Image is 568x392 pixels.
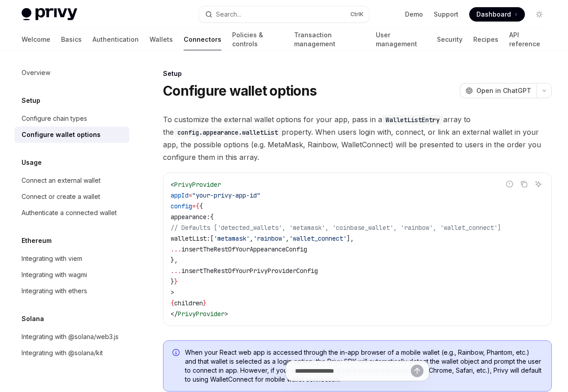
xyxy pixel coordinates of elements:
a: Authentication [92,29,139,50]
span: , [286,234,289,242]
code: config.appearance.walletList [174,128,282,137]
a: Connectors [184,29,221,50]
span: } [203,299,207,307]
span: config [171,202,192,210]
div: Search... [216,9,241,20]
a: Integrating with viem [14,251,129,267]
span: ... [171,245,181,253]
code: WalletListEntry [382,115,443,125]
span: } [171,277,174,286]
a: Authenticate a connected wallet [14,205,129,221]
h5: Usage [22,157,42,168]
div: Configure wallet options [22,129,101,140]
button: Send message [411,365,423,377]
span: = [192,202,196,210]
h5: Solana [22,313,44,324]
span: "your-privy-app-id" [192,191,260,199]
div: Overview [22,67,50,78]
div: Integrating with wagmi [22,269,87,280]
a: Configure chain types [14,110,129,127]
span: 'rainbow' [253,234,286,242]
span: } [174,277,178,286]
span: PrivyProvider [178,310,225,318]
span: insertTheRestOfYourAppearanceConfig [181,245,307,253]
a: Integrating with ethers [14,283,129,299]
button: Open search [199,6,369,22]
span: walletList: [171,234,210,242]
span: appearance: [171,213,210,221]
img: light logo [22,8,77,21]
a: API reference [509,29,546,50]
span: </ [171,310,178,318]
button: Copy the contents from the code block [518,178,530,190]
div: Integrating with ethers [22,286,87,296]
div: Connect an external wallet [22,175,101,186]
button: Ask AI [533,178,544,190]
a: Wallets [150,29,173,50]
span: ... [171,267,181,275]
div: Integrating with viem [22,253,82,264]
span: 'metamask' [214,234,250,242]
a: Policies & controls [232,29,283,50]
a: User management [376,29,426,50]
span: = [189,191,192,199]
span: { [199,202,203,210]
div: Setup [163,69,552,78]
span: Dashboard [476,10,511,19]
span: ], [347,234,354,242]
a: Dashboard [469,7,525,22]
span: < [171,181,174,189]
span: Ctrl K [350,11,364,18]
span: }, [171,256,178,264]
a: Integrating with @solana/web3.js [14,329,129,345]
span: children [174,299,203,307]
span: 'wallet_connect' [289,234,347,242]
h5: Setup [22,95,40,106]
a: Integrating with @solana/kit [14,345,129,361]
a: Transaction management [294,29,365,50]
a: Security [437,29,462,50]
a: Basics [61,29,82,50]
div: Authenticate a connected wallet [22,207,117,218]
span: { [210,213,214,221]
div: Configure chain types [22,113,87,124]
button: Open in ChatGPT [460,83,537,98]
button: Toggle dark mode [532,7,546,22]
a: Connect or create a wallet [14,189,129,205]
div: Integrating with @solana/web3.js [22,331,119,342]
span: [ [210,234,214,242]
a: Overview [14,65,129,81]
span: appId [171,191,189,199]
a: Recipes [473,29,498,50]
span: , [250,234,253,242]
h1: Configure wallet options [163,83,317,99]
a: Support [434,10,458,19]
a: Demo [405,10,423,19]
span: To customize the external wallet options for your app, pass in a array to the property. When user... [163,113,552,163]
span: { [171,299,174,307]
button: Report incorrect code [504,178,515,190]
div: Connect or create a wallet [22,191,100,202]
a: Welcome [22,29,50,50]
span: > [171,288,174,296]
a: Integrating with wagmi [14,267,129,283]
div: Integrating with @solana/kit [22,348,103,358]
a: Connect an external wallet [14,172,129,189]
input: Ask a question... [295,361,411,381]
span: insertTheRestOfYourPrivyProviderConfig [181,267,318,275]
span: When your React web app is accessed through the in-app browser of a mobile wallet (e.g., Rainbow,... [185,348,542,384]
span: // Defaults ['detected_wallets', 'metamask', 'coinbase_wallet', 'rainbow', 'wallet_connect'] [171,224,501,232]
span: Open in ChatGPT [476,86,531,95]
svg: Info [172,349,181,358]
a: Configure wallet options [14,127,129,143]
h5: Ethereum [22,235,52,246]
span: { [196,202,199,210]
span: > [225,310,228,318]
span: PrivyProvider [174,181,221,189]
